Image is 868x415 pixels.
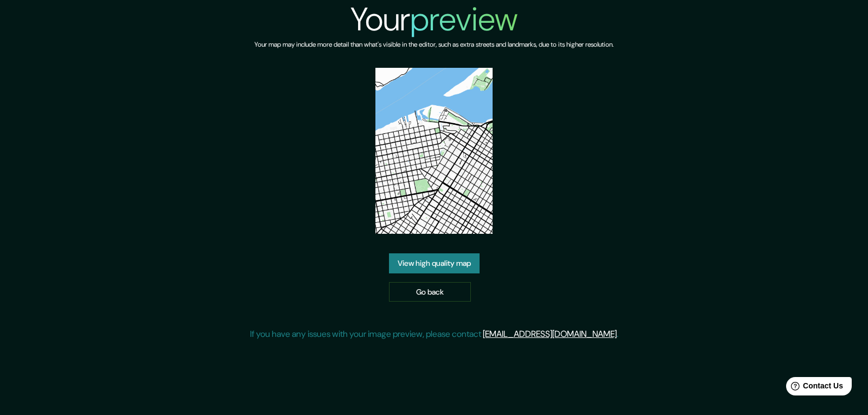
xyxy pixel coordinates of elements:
a: View high quality map [389,253,480,273]
h6: Your map may include more detail than what's visible in the editor, such as extra streets and lan... [254,39,614,50]
a: Go back [389,282,471,302]
p: If you have any issues with your image preview, please contact . [250,328,618,341]
a: [EMAIL_ADDRESS][DOMAIN_NAME] [483,328,617,340]
iframe: Help widget launcher [771,373,856,403]
img: created-map-preview [375,68,493,234]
